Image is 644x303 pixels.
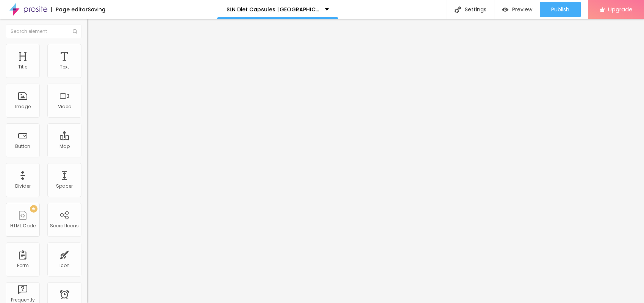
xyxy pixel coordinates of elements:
div: Map [59,144,70,149]
div: Spacer [56,183,73,189]
iframe: Editor [87,19,644,303]
p: SLN Diet Capsules [GEOGRAPHIC_DATA] [227,7,319,12]
span: Preview [512,6,532,12]
img: view-1.svg [502,6,508,13]
span: Upgrade [608,6,633,12]
div: Image [15,104,31,109]
div: Page editor [51,7,88,12]
img: Icone [455,6,461,13]
button: Publish [540,2,581,17]
button: Preview [494,2,540,17]
input: Search element [6,25,81,38]
img: Icone [73,29,77,34]
div: Saving... [88,7,109,12]
div: Form [17,263,29,268]
div: Text [60,64,69,70]
div: Icon [59,263,70,268]
span: Publish [551,6,569,12]
div: Title [18,64,27,70]
div: HTML Code [10,223,36,228]
div: Button [15,144,30,149]
div: Social Icons [50,223,79,228]
div: Video [58,104,71,109]
div: Divider [15,183,31,189]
